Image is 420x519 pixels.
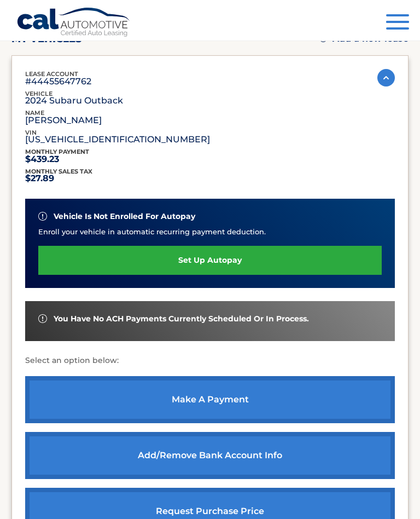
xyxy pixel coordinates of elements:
p: [PERSON_NAME] [25,118,102,123]
a: set up autopay [38,246,382,275]
p: $27.89 [25,176,92,181]
span: vehicle [25,90,52,97]
span: vin [25,129,37,136]
a: Cal Automotive [16,7,131,39]
button: Menu [386,14,409,32]
span: You have no ACH payments currently scheduled or in process. [54,314,309,324]
a: Add/Remove bank account info [25,432,395,479]
p: Select an option below: [25,354,395,367]
p: #44455647762 [25,79,91,84]
span: lease account [25,70,78,78]
span: Monthly Payment [25,148,89,155]
p: $439.23 [25,157,89,162]
p: 2024 Subaru Outback [25,98,123,103]
span: name [25,109,44,117]
img: alert-white.svg [38,314,47,323]
span: vehicle is not enrolled for autopay [54,212,195,221]
a: make a payment [25,376,395,423]
p: [US_VEHICLE_IDENTIFICATION_NUMBER] [25,137,210,142]
span: Monthly sales Tax [25,168,92,175]
img: alert-white.svg [38,212,47,221]
img: accordion-active.svg [377,69,395,86]
p: Enroll your vehicle in automatic recurring payment deduction. [38,226,382,237]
